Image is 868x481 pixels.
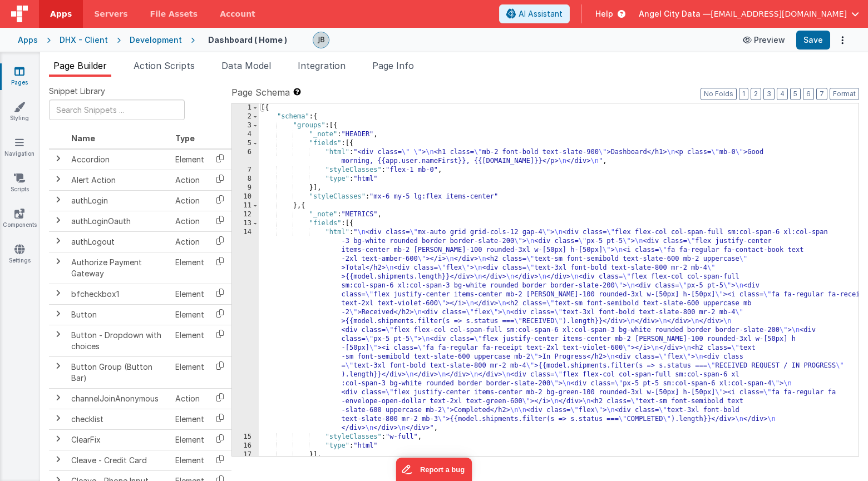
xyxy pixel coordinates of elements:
td: Action [171,190,209,211]
iframe: Marker.io feedback button [396,458,472,481]
span: Action Scripts [134,60,195,71]
td: Element [171,284,209,304]
button: 4 [777,88,788,100]
button: 1 [739,88,748,100]
td: channelJoinAnonymous [67,388,171,409]
span: File Assets [150,8,198,19]
span: Name [71,133,95,143]
span: Snippet Library [49,86,105,97]
td: Action [171,388,209,409]
td: Element [171,429,209,450]
td: Cleave - Credit Card [67,450,171,470]
td: bfcheckbox1 [67,284,171,304]
td: Action [171,231,209,252]
div: Development [130,34,182,46]
td: Action [171,170,209,190]
button: Preview [736,31,792,49]
span: Servers [94,8,127,19]
span: [EMAIL_ADDRESS][DOMAIN_NAME] [711,8,847,19]
button: 3 [763,88,775,100]
td: Element [171,450,209,470]
input: Search Snippets ... [49,100,185,120]
td: Element [171,304,209,325]
span: Integration [298,60,346,71]
div: 3 [232,121,259,130]
div: 15 [232,433,259,442]
td: Element [171,356,209,388]
div: 12 [232,210,259,219]
td: Action [171,211,209,231]
div: 4 [232,130,259,139]
td: checklist [67,409,171,429]
div: 10 [232,192,259,201]
button: 5 [790,88,801,100]
td: Accordion [67,149,171,170]
div: 13 [232,219,259,228]
td: Element [171,252,209,284]
div: 2 [232,112,259,121]
td: authLoginOauth [67,211,171,231]
span: Page Info [372,60,414,71]
td: authLogin [67,190,171,211]
span: AI Assistant [519,8,563,19]
span: Page Schema [231,86,290,99]
div: 1 [232,103,259,112]
div: 5 [232,139,259,148]
div: Apps [18,34,38,46]
button: Format [830,88,859,100]
span: Apps [50,8,72,19]
div: 6 [232,148,259,166]
td: Element [171,409,209,429]
span: Page Builder [53,60,107,71]
button: No Folds [701,88,737,100]
td: Button - Dropdown with choices [67,325,171,356]
div: 14 [232,228,259,433]
button: Options [835,32,850,48]
span: Data Model [221,60,271,71]
div: 16 [232,442,259,450]
td: Element [171,325,209,356]
button: Angel City Data — [EMAIL_ADDRESS][DOMAIN_NAME] [639,8,859,19]
button: Save [796,31,830,49]
td: Element [171,149,209,170]
button: 2 [751,88,761,100]
td: Button [67,304,171,325]
div: 11 [232,201,259,210]
span: Type [175,133,195,143]
div: 9 [232,184,259,192]
span: Angel City Data — [639,8,711,19]
div: 8 [232,175,259,184]
button: AI Assistant [499,4,570,23]
button: 7 [816,88,827,100]
div: DHX - Client [60,34,108,46]
td: Authorize Payment Gateway [67,252,171,284]
td: ClearFix [67,429,171,450]
button: 6 [803,88,814,100]
img: 9990944320bbc1bcb8cfbc08cd9c0949 [313,32,329,48]
td: authLogout [67,231,171,252]
span: Help [595,8,613,19]
div: 7 [232,166,259,175]
td: Button Group (Button Bar) [67,356,171,388]
div: 17 [232,450,259,459]
td: Alert Action [67,170,171,190]
h4: Dashboard ( Home ) [208,36,287,44]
